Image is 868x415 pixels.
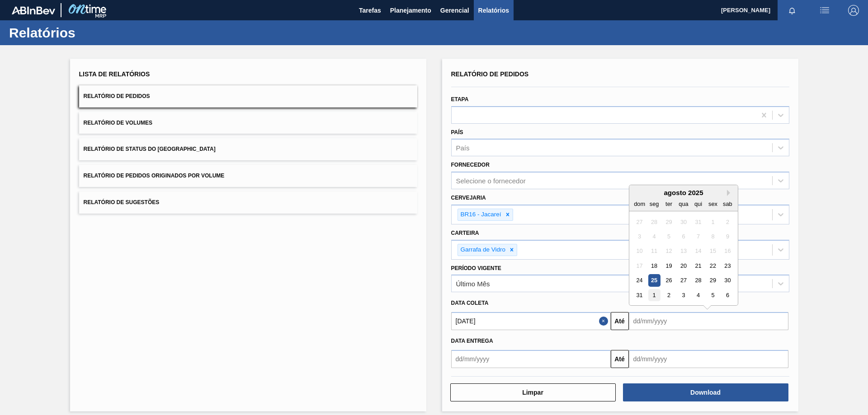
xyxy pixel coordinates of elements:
[692,275,704,287] div: Choose quinta-feira, 28 de agosto de 2025
[451,129,463,135] label: País
[451,338,493,344] span: Data entrega
[79,191,417,214] button: Relatório de Sugestões
[79,85,417,107] button: Relatório de Pedidos
[721,230,733,242] div: Not available sábado, 9 de agosto de 2025
[599,312,611,330] button: Close
[692,198,704,210] div: qui
[390,5,431,16] span: Planejamento
[721,289,733,301] div: Choose sábado, 6 de setembro de 2025
[458,209,503,220] div: BR16 - Jacareí
[692,216,704,228] div: Not available quinta-feira, 31 de julho de 2025
[359,5,381,16] span: Tarefas
[629,350,788,368] input: dd/mm/yyyy
[456,144,470,152] div: País
[84,93,150,99] span: Relatório de Pedidos
[677,198,689,210] div: qua
[707,260,719,272] div: Choose sexta-feira, 22 de agosto de 2025
[451,300,489,306] span: Data coleta
[633,245,646,257] div: Not available domingo, 10 de agosto de 2025
[721,216,733,228] div: Not available sábado, 2 de agosto de 2025
[662,230,675,242] div: Not available terça-feira, 5 de agosto de 2025
[662,245,675,257] div: Not available terça-feira, 12 de agosto de 2025
[707,216,719,228] div: Not available sexta-feira, 1 de agosto de 2025
[648,260,660,272] div: Choose segunda-feira, 18 de agosto de 2025
[633,260,646,272] div: Not available domingo, 17 de agosto de 2025
[677,230,689,242] div: Not available quarta-feira, 6 de agosto de 2025
[662,275,675,287] div: Choose terça-feira, 26 de agosto de 2025
[458,244,507,256] div: Garrafa de Vidro
[451,162,490,168] label: Fornecedor
[707,289,719,301] div: Choose sexta-feira, 5 de setembro de 2025
[692,289,704,301] div: Choose quinta-feira, 4 de setembro de 2025
[692,245,704,257] div: Not available quinta-feira, 14 de agosto de 2025
[721,198,733,210] div: sab
[633,198,646,210] div: dom
[451,195,486,201] label: Cervejaria
[721,245,733,257] div: Not available sábado, 16 de agosto de 2025
[707,245,719,257] div: Not available sexta-feira, 15 de agosto de 2025
[440,5,469,16] span: Gerencial
[662,216,675,228] div: Not available terça-feira, 29 de julho de 2025
[478,5,509,16] span: Relatórios
[623,383,788,401] button: Download
[633,216,646,228] div: Not available domingo, 27 de julho de 2025
[456,280,490,288] div: Último Mês
[633,275,646,287] div: Choose domingo, 24 de agosto de 2025
[648,198,660,210] div: seg
[778,4,807,17] button: Notificações
[611,350,629,368] button: Até
[79,165,417,187] button: Relatório de Pedidos Originados por Volume
[84,120,152,126] span: Relatório de Volumes
[611,312,629,330] button: Até
[9,28,170,38] h1: Relatórios
[451,350,611,368] input: dd/mm/yyyy
[629,189,738,196] div: agosto 2025
[450,383,616,401] button: Limpar
[692,230,704,242] div: Not available quinta-feira, 7 de agosto de 2025
[451,70,529,78] span: Relatório de Pedidos
[84,173,225,179] span: Relatório de Pedidos Originados por Volume
[79,138,417,160] button: Relatório de Status do [GEOGRAPHIC_DATA]
[721,260,733,272] div: Choose sábado, 23 de agosto de 2025
[819,5,830,16] img: userActions
[677,260,689,272] div: Choose quarta-feira, 20 de agosto de 2025
[633,230,646,242] div: Not available domingo, 3 de agosto de 2025
[79,70,150,78] span: Lista de Relatórios
[84,199,160,205] span: Relatório de Sugestões
[721,275,733,287] div: Choose sábado, 30 de agosto de 2025
[662,198,675,210] div: ter
[456,177,526,185] div: Selecione o fornecedor
[648,216,660,228] div: Not available segunda-feira, 28 de julho de 2025
[648,230,660,242] div: Not available segunda-feira, 4 de agosto de 2025
[727,190,733,196] button: Next Month
[84,146,216,152] span: Relatório de Status do [GEOGRAPHIC_DATA]
[677,245,689,257] div: Not available quarta-feira, 13 de agosto de 2025
[692,260,704,272] div: Choose quinta-feira, 21 de agosto de 2025
[662,289,675,301] div: Choose terça-feira, 2 de setembro de 2025
[451,312,611,330] input: dd/mm/yyyy
[707,230,719,242] div: Not available sexta-feira, 8 de agosto de 2025
[848,5,859,16] img: Logout
[707,198,719,210] div: sex
[451,230,479,236] label: Carteira
[451,96,469,103] label: Etapa
[677,289,689,301] div: Choose quarta-feira, 3 de setembro de 2025
[451,265,501,271] label: Período Vigente
[629,312,788,330] input: dd/mm/yyyy
[79,112,417,134] button: Relatório de Volumes
[707,275,719,287] div: Choose sexta-feira, 29 de agosto de 2025
[677,216,689,228] div: Not available quarta-feira, 30 de julho de 2025
[632,214,735,303] div: month 2025-08
[648,275,660,287] div: Choose segunda-feira, 25 de agosto de 2025
[662,260,675,272] div: Choose terça-feira, 19 de agosto de 2025
[12,6,55,14] img: TNhmsLtSVTkK8tSr43FrP2fwEKptu5GPRR3wAAAABJRU5ErkJggg==
[677,275,689,287] div: Choose quarta-feira, 27 de agosto de 2025
[633,289,646,301] div: Choose domingo, 31 de agosto de 2025
[648,289,660,301] div: Choose segunda-feira, 1 de setembro de 2025
[648,245,660,257] div: Not available segunda-feira, 11 de agosto de 2025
